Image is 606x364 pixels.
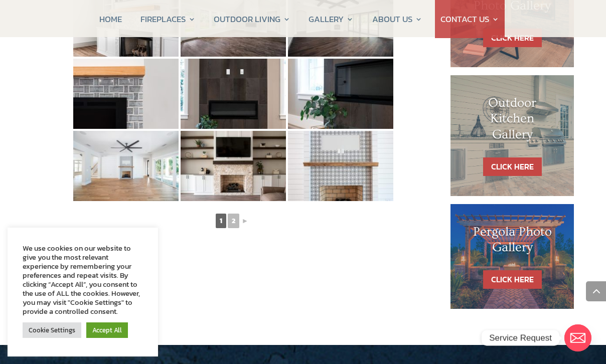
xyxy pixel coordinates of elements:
a: Accept All [86,322,128,338]
img: 22 [73,131,179,201]
a: 2 [228,214,239,228]
img: 21 [288,59,393,129]
img: 20 [181,59,286,129]
a: Email [564,324,591,351]
a: CLICK HERE [483,157,542,176]
img: 24 [288,131,393,201]
span: 1 [216,214,226,228]
h1: Pergola Photo Gallery [471,224,554,260]
div: We use cookies on our website to give you the most relevant experience by remembering your prefer... [23,244,143,316]
h1: Outdoor Kitchen Gallery [471,95,554,147]
a: Cookie Settings [23,322,81,338]
img: 19 [73,59,179,129]
a: ► [241,215,250,227]
img: 23 [181,131,286,201]
a: CLICK HERE [483,270,542,289]
a: CLICK HERE [483,29,542,47]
